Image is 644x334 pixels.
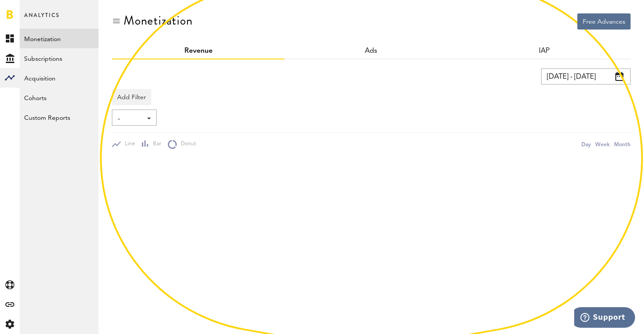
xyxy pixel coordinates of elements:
[24,10,60,29] span: Analytics
[20,107,98,127] a: Custom Reports
[20,68,98,88] a: Acquisition
[614,140,631,149] div: Month
[595,140,610,149] div: Week
[20,88,98,107] a: Cohorts
[20,29,98,48] a: Monetization
[365,47,377,55] a: Ads
[121,140,135,148] span: Line
[20,48,98,68] a: Subscriptions
[539,47,550,55] a: IAP
[118,111,142,127] span: -
[112,89,151,105] button: Add Filter
[577,13,631,30] button: Free Advances
[184,47,213,55] a: Revenue
[149,140,161,148] span: Bar
[177,140,196,148] span: Donut
[581,140,591,149] div: Day
[124,13,193,28] div: Monetization
[574,307,635,330] iframe: Opens a widget where you can find more information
